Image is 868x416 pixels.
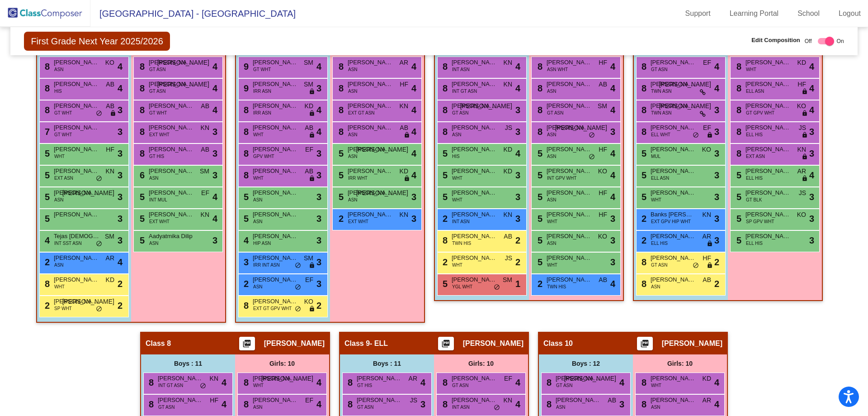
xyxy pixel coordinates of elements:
span: [PERSON_NAME] [348,145,393,154]
span: MUL [651,153,660,160]
span: [PERSON_NAME] [745,123,791,132]
span: KO [598,167,607,176]
span: HF [599,145,607,154]
span: 8 [734,62,741,72]
span: lock [309,110,315,117]
span: 5 [336,170,344,180]
span: [PERSON_NAME] [460,101,512,111]
span: lock [110,110,116,117]
span: 3 [118,190,123,204]
span: [PERSON_NAME] [54,145,99,154]
span: AR [797,167,806,176]
span: 4 [809,81,814,95]
span: 3 [118,147,123,160]
span: 3 [515,103,520,117]
span: [PERSON_NAME] [452,58,497,67]
span: JS [799,123,806,133]
span: HF [106,145,114,154]
span: 3 [316,81,321,95]
span: lock [404,175,410,182]
span: ASN [348,153,358,160]
span: lock [802,88,808,96]
span: [PERSON_NAME] [149,58,194,67]
span: TWN ASN [651,110,672,116]
span: KN [504,58,512,67]
span: WHT [253,131,264,138]
span: 4 [809,60,814,73]
span: 3 [515,125,520,139]
span: 8 [440,127,448,137]
button: Print Students Details [637,337,653,350]
button: Print Students Details [438,337,454,350]
span: [PERSON_NAME] [547,167,592,176]
span: 8 [734,105,741,115]
span: [PERSON_NAME] [547,145,592,154]
span: AB [201,145,209,154]
span: 3 [118,103,123,117]
span: 8 [42,105,50,115]
span: 3 [714,125,719,139]
span: lock [309,132,315,139]
span: KN [400,101,408,111]
span: 8 [535,62,542,72]
span: 4 [316,60,321,73]
span: 8 [639,62,646,72]
span: ASN [547,88,557,95]
span: [PERSON_NAME] [745,167,791,176]
span: 3 [515,190,520,204]
span: [PERSON_NAME] [348,188,393,197]
span: 4 [411,125,416,139]
span: 4 [212,103,217,117]
span: GT WHT [149,110,167,116]
span: [PERSON_NAME] [547,58,592,67]
a: Learning Portal [722,6,786,21]
button: Print Students Details [239,337,255,350]
span: [PERSON_NAME] [356,145,408,154]
span: [PERSON_NAME] [PERSON_NAME] [348,123,393,132]
span: [PERSON_NAME] [253,101,298,110]
span: 8 [734,83,741,93]
span: EF [305,145,313,154]
span: GT GPV WHT [746,110,774,116]
span: [PERSON_NAME] [547,188,592,197]
span: 4 [316,103,321,117]
span: 8 [535,127,542,137]
span: 8 [336,105,344,115]
span: 8 [336,127,344,137]
span: 4 [212,60,217,73]
span: lock [404,132,410,139]
span: ASN [54,66,64,73]
span: 4 [610,81,615,95]
span: EXT GT ASN [348,110,375,116]
span: 4 [610,103,615,117]
span: 3 [316,190,321,204]
span: [PERSON_NAME] Desu [651,58,696,67]
span: 3 [212,125,217,139]
span: [PERSON_NAME] [348,101,393,110]
span: [PERSON_NAME] [157,58,209,67]
span: 4 [515,60,520,73]
span: [PERSON_NAME] [54,167,99,176]
span: KO [797,101,806,111]
span: ASN [348,88,358,95]
span: lock [802,110,808,117]
span: AB [599,80,607,89]
span: 3 [714,168,719,182]
span: [PERSON_NAME] [348,167,393,176]
span: [PERSON_NAME] [452,80,497,89]
span: [PERSON_NAME] [149,188,194,197]
span: SM [598,101,607,111]
span: 5 [241,192,249,202]
span: [PERSON_NAME] [745,188,791,197]
span: 5 [639,148,646,158]
span: WHT [452,175,462,182]
span: ASN [348,131,358,138]
span: AB [106,80,114,89]
span: KN [106,167,114,176]
span: 8 [137,105,145,115]
span: ASN [348,66,358,73]
span: KN [797,145,806,154]
span: 4 [610,147,615,160]
span: ASN [547,131,557,138]
span: Off [805,37,812,45]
